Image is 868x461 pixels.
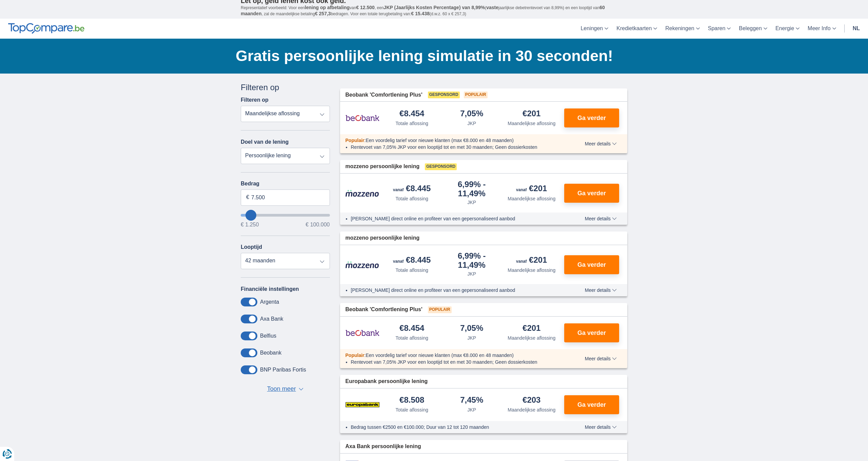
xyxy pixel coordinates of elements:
[351,144,560,151] li: Rentevoet van 7,05% JKP voor een looptijd tot en met 30 maanden; Geen dossierkosten
[346,261,379,268] img: product.pl.alt Mozzeno
[849,19,864,39] a: nl
[236,45,627,66] h1: Gratis persoonlijke lening simulatie in 30 seconden!
[445,252,499,269] div: 6,99%
[346,306,422,314] span: Beobank 'Comfortlening Plus'
[580,141,622,146] button: Meer details
[425,163,457,170] span: Gesponsord
[411,11,430,16] span: € 15.438
[460,109,483,119] div: 7,05%
[661,19,704,39] a: Rekeningen
[260,367,306,373] label: BNP Paribas Fortis
[351,424,560,430] li: Bedrag tussen €2500 en €100.000; Duur van 12 tot 120 maanden
[516,184,547,194] div: €201
[522,396,540,405] div: €203
[299,388,303,390] span: ▼
[580,216,622,221] button: Meer details
[577,402,606,408] span: Ga verder
[315,11,331,16] span: € 257,3
[467,120,476,127] div: JKP
[366,138,514,143] span: Een voordelig tarief voor nieuwe klanten (max €8.000 en 48 maanden)
[241,286,299,292] label: Financiële instellingen
[577,262,606,268] span: Ga verder
[577,115,606,121] span: Ga verder
[428,92,460,98] span: Gesponsord
[384,5,485,10] span: JKP (Jaarlijks Kosten Percentage) van 8,99%
[771,19,804,39] a: Energie
[580,356,622,361] button: Meer details
[346,378,428,385] span: Europabank persoonlijke lening
[346,396,379,413] img: product.pl.alt Europabank
[346,138,364,143] span: Populair
[508,406,555,413] div: Maandelijkse aflossing
[356,5,375,10] span: € 12.500
[735,19,771,39] a: Beleggen
[564,108,619,127] button: Ga verder
[241,181,330,187] label: Bedrag
[508,267,555,274] div: Maandelijkse aflossing
[351,287,560,294] li: [PERSON_NAME] direct online en profiteer van een gepersonaliseerd aanbod
[241,97,269,103] label: Filteren op
[260,333,276,339] label: Belfius
[460,396,483,405] div: 7,45%
[241,222,259,227] span: € 1.250
[346,324,379,341] img: product.pl.alt Beobank
[428,306,452,313] span: Populair
[260,316,283,322] label: Axa Bank
[346,234,420,242] span: mozzeno persoonlijke lening
[260,299,279,305] label: Argenta
[804,19,840,39] a: Meer Info
[564,323,619,342] button: Ga verder
[241,214,330,217] input: wantToBorrow
[260,350,281,356] label: Beobank
[585,356,617,361] span: Meer details
[241,82,330,93] div: Filteren op
[399,396,424,405] div: €8.508
[467,270,476,277] div: JKP
[576,19,612,39] a: Leningen
[395,267,428,274] div: Totale aflossing
[467,406,476,413] div: JKP
[516,256,547,265] div: €201
[241,244,262,250] label: Looptijd
[564,184,619,203] button: Ga verder
[522,109,540,119] div: €201
[395,120,428,127] div: Totale aflossing
[585,425,617,429] span: Meer details
[267,385,296,394] span: Toon meer
[241,139,289,145] label: Doel van de lening
[508,195,555,202] div: Maandelijkse aflossing
[585,288,617,293] span: Meer details
[580,287,622,293] button: Meer details
[346,353,364,358] span: Populair
[585,141,617,146] span: Meer details
[241,5,605,16] span: 60 maanden
[393,256,431,265] div: €8.445
[241,5,627,17] p: Representatief voorbeeld: Voor een van , een ( jaarlijkse debetrentevoet van 8,99%) en een loopti...
[346,189,379,197] img: product.pl.alt Mozzeno
[246,194,249,201] span: €
[464,92,488,98] span: Populair
[467,199,476,206] div: JKP
[564,395,619,414] button: Ga verder
[445,180,499,198] div: 6,99%
[305,222,330,227] span: € 100.000
[508,335,555,341] div: Maandelijkse aflossing
[585,216,617,221] span: Meer details
[395,406,428,413] div: Totale aflossing
[460,324,483,333] div: 7,05%
[305,5,350,10] span: lening op afbetaling
[346,109,379,126] img: product.pl.alt Beobank
[704,19,735,39] a: Sparen
[564,255,619,274] button: Ga verder
[340,352,566,359] div: :
[346,91,422,99] span: Beobank 'Comfortlening Plus'
[346,163,420,171] span: mozzeno persoonlijke lening
[577,190,606,196] span: Ga verder
[522,324,540,333] div: €201
[508,120,555,127] div: Maandelijkse aflossing
[346,443,421,450] span: Axa Bank persoonlijke lening
[265,384,305,394] button: Toon meer ▼
[351,215,560,222] li: [PERSON_NAME] direct online en profiteer van een gepersonaliseerd aanbod
[399,109,424,119] div: €8.454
